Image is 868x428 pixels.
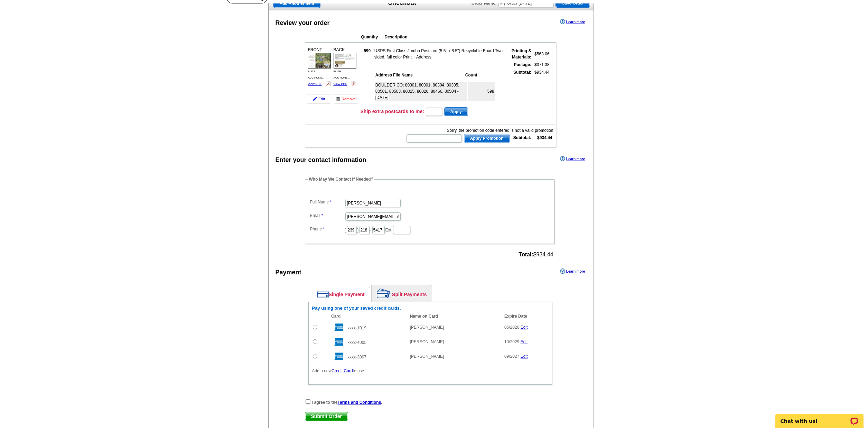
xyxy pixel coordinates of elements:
[384,34,511,40] th: Description
[512,48,531,60] strong: Printing & Materials:
[519,252,553,258] span: $934.44
[410,325,444,330] span: [PERSON_NAME]
[375,82,467,101] td: BOULDER CO: 80301, 80301, 80304, 80305, 80501, 80503, 80025, 80026, 80466, 80504 - [DATE]
[326,81,331,86] img: pdf_logo.png
[464,134,510,143] span: Apply Promotion
[521,354,528,359] a: Edit
[347,326,366,330] span: xxxx-1019
[464,134,510,143] button: Apply Promotion
[336,97,340,101] img: trashcan-icon.gif
[334,82,347,86] a: View PDF
[332,368,353,373] a: Credit Card
[308,53,331,69] img: small-thumb.jpg
[307,46,332,88] div: FRONT
[532,69,550,105] td: $934.44
[305,412,348,420] span: Submit Order
[771,406,868,428] iframe: LiveChat chat widget
[331,338,343,346] img: amex.gif
[334,70,350,79] span: ELITE AUCTIONS...
[407,313,501,320] th: Name on Card
[347,340,366,345] span: xxxx-4005
[276,268,301,277] div: Payment
[310,199,345,205] label: Full Name
[445,108,468,116] span: Apply
[513,135,531,140] strong: Subtotal:
[334,94,358,104] a: Remove
[312,306,548,311] h6: Pay using one of your saved credit cards.
[361,108,424,115] h3: Ship extra postcards to me:
[312,368,548,374] p: Add a new to use
[521,339,528,344] a: Edit
[347,355,366,359] span: xxxx-3007
[308,70,325,79] span: ELITE AUCTIONS...
[375,72,464,79] th: Address File Name
[317,291,329,298] img: single-payment.png
[338,400,381,405] a: Terms and Conditions
[521,325,528,330] a: Edit
[514,62,531,67] strong: Postage:
[374,47,504,61] td: USPS First Class Jumbo Postcard (5.5" x 8.5") Recyclable Board Two sided, full color Print + Address
[377,289,390,298] img: split-payment.png
[310,212,345,219] label: Email
[351,81,356,86] img: pdf_logo.png
[308,176,374,182] legend: Who May We Contact If Needed?
[334,53,356,69] img: small-thumb.jpg
[312,287,370,302] a: Single Payment
[310,226,345,232] label: Phone
[308,224,551,235] dd: ( ) - Ext.
[560,268,585,274] a: Learn more
[372,285,432,302] a: Split Payments
[331,324,343,331] img: amex.gif
[465,72,495,79] th: Count
[331,353,343,360] img: amex.gif
[406,127,553,134] div: Sorry, the promotion code entered is not a valid promotion
[560,156,585,162] a: Learn more
[519,252,533,257] strong: Total:
[504,339,519,344] span: 10/2029
[468,82,495,101] td: 598
[513,70,531,75] strong: Subtotal:
[504,354,519,359] span: 09/2027
[537,135,552,140] strong: $934.44
[532,61,550,68] td: $371.38
[364,48,371,53] strong: 599
[504,325,519,330] span: 05/2026
[312,400,382,405] strong: I agree to the .
[276,18,330,28] div: Review your order
[361,34,384,40] th: Quantity
[313,97,317,101] img: pencil-icon.gif
[532,47,550,61] td: $563.06
[328,313,407,320] th: Card
[560,19,585,25] a: Learn more
[308,82,322,86] a: View PDF
[444,107,468,116] button: Apply
[410,354,444,359] span: [PERSON_NAME]
[410,339,444,344] span: [PERSON_NAME]
[333,46,357,88] div: BACK
[307,94,331,104] a: Edit
[501,313,548,320] th: Expire Date
[276,155,366,165] div: Enter your contact information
